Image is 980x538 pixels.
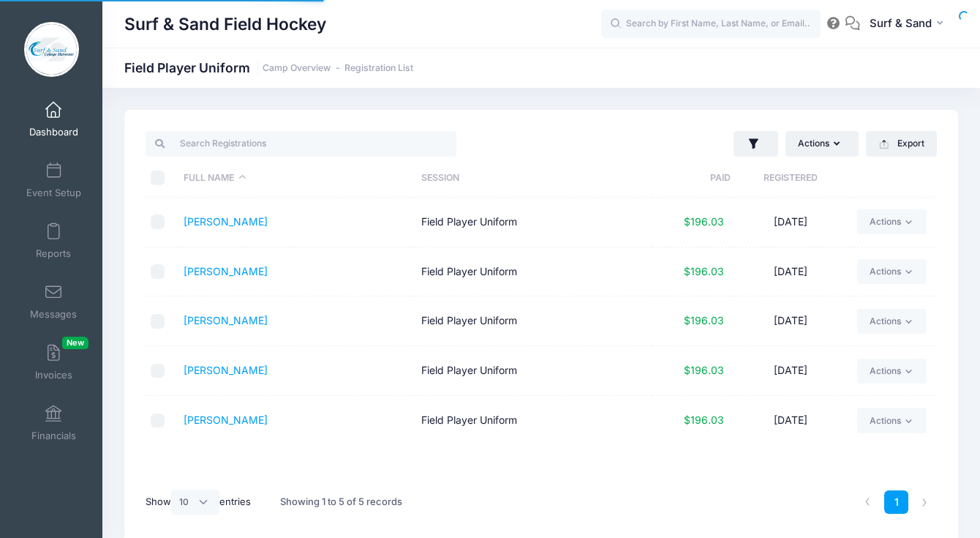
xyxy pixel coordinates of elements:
img: Surf & Sand Field Hockey [24,22,79,77]
a: Actions [857,359,927,384]
span: Event Setup [26,187,81,199]
td: [DATE] [731,396,849,445]
a: [PERSON_NAME] [184,265,268,277]
a: 1 [884,490,908,515]
input: Search Registrations [146,131,456,156]
span: $196.03 [684,414,724,426]
label: Show entries [146,490,251,515]
span: $196.03 [684,364,724,376]
td: Field Player Uniform [414,396,652,445]
span: Dashboard [29,126,78,138]
a: InvoicesNew [19,337,88,388]
a: [PERSON_NAME] [184,215,268,228]
input: Search by First Name, Last Name, or Email... [601,10,821,39]
button: Actions [785,131,859,156]
a: Event Setup [19,154,88,206]
a: [PERSON_NAME] [184,414,268,426]
span: $196.03 [684,215,724,228]
td: Field Player Uniform [414,296,652,346]
span: New [62,337,88,349]
td: [DATE] [731,247,849,297]
span: $196.03 [684,265,724,277]
td: Field Player Uniform [414,247,652,297]
th: Paid: activate to sort column ascending [652,159,731,198]
td: [DATE] [731,346,849,396]
a: Actions [857,209,927,234]
td: Field Player Uniform [414,346,652,396]
button: Surf & Sand [860,7,958,41]
a: [PERSON_NAME] [184,314,268,326]
button: Export [866,131,937,156]
span: Messages [30,308,77,321]
span: $196.03 [684,314,724,326]
th: Full Name: activate to sort column descending [177,159,415,198]
a: Actions [857,408,927,433]
a: Camp Overview [263,63,331,74]
h1: Field Player Uniform [124,60,413,75]
th: Registered: activate to sort column ascending [731,159,849,198]
a: Actions [857,259,927,284]
a: Messages [19,276,88,327]
th: Session: activate to sort column ascending [414,159,652,198]
a: Actions [857,309,927,334]
span: Financials [31,430,76,442]
td: [DATE] [731,198,849,247]
div: Showing 1 to 5 of 5 records [280,485,402,519]
span: Surf & Sand [870,15,932,31]
td: Field Player Uniform [414,198,652,247]
a: [PERSON_NAME] [184,364,268,376]
a: Reports [19,215,88,266]
a: Registration List [344,63,413,74]
h1: Surf & Sand Field Hockey [124,7,326,41]
td: [DATE] [731,296,849,346]
span: Reports [36,247,71,260]
a: Dashboard [19,94,88,145]
span: Invoices [35,369,72,381]
select: Showentries [171,490,219,515]
a: Financials [19,397,88,449]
